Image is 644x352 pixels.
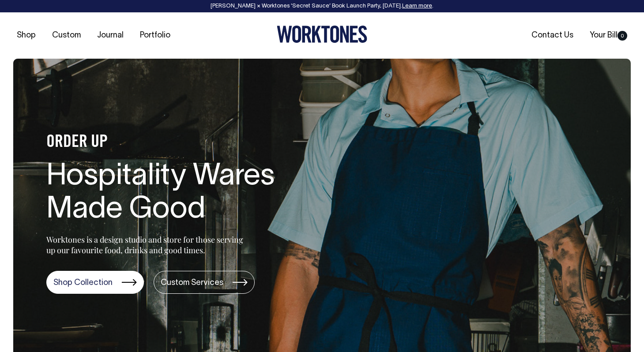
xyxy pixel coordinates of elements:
[154,271,255,294] a: Custom Services
[618,31,627,41] span: 0
[528,28,577,43] a: Contact Us
[46,161,329,227] h1: Hospitality Wares Made Good
[46,133,329,152] h4: ORDER UP
[136,28,174,43] a: Portfolio
[46,271,144,294] a: Shop Collection
[586,28,631,43] a: Your Bill0
[49,28,84,43] a: Custom
[46,234,247,255] p: Worktones is a design studio and store for those serving up our favourite food, drinks and good t...
[13,28,39,43] a: Shop
[9,3,635,9] div: [PERSON_NAME] × Worktones ‘Secret Sauce’ Book Launch Party, [DATE]. .
[402,4,432,9] a: Learn more
[94,28,127,43] a: Journal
